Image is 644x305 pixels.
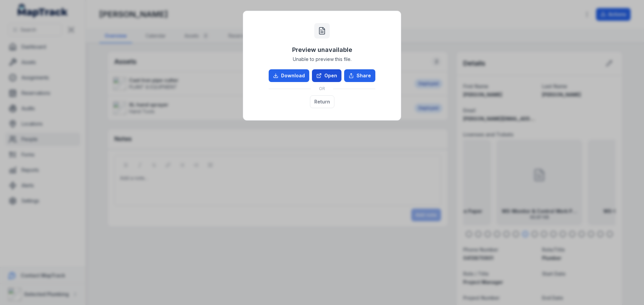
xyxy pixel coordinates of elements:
[292,45,352,55] h3: Preview unavailable
[293,56,352,63] span: Unable to preview this file.
[269,69,309,82] a: Download
[310,95,334,108] button: Return
[344,69,375,82] button: Share
[269,82,375,95] div: OR
[312,69,341,82] a: Open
